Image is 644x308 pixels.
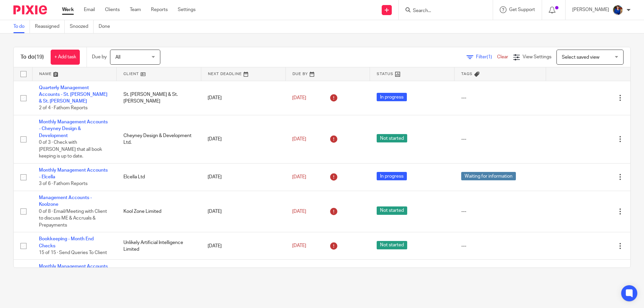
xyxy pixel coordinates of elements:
[117,115,201,164] td: Cheyney Design & Development Ltd.
[99,20,115,33] a: Done
[35,20,65,33] a: Reassigned
[151,6,168,13] a: Reports
[178,6,196,13] a: Settings
[572,6,609,13] p: [PERSON_NAME]
[51,50,80,65] a: + Add task
[39,168,108,179] a: Monthly Management Accounts - Elcella
[523,55,551,59] span: View Settings
[487,55,492,59] span: (1)
[39,85,107,104] a: Quarterly Management Accounts - St. [PERSON_NAME] & St. [PERSON_NAME]
[461,136,539,142] div: ---
[70,20,94,33] a: Snoozed
[39,195,92,207] a: Management Accounts - Koolzone
[201,163,285,191] td: [DATE]
[39,106,88,111] span: 2 of 4 · Fathom Reports
[39,264,108,275] a: Monthly Management Accounts - Tap Tap Giving
[39,250,107,255] span: 15 of 15 · Send Queries To Client
[117,81,201,115] td: St. [PERSON_NAME] & St. [PERSON_NAME]
[130,6,141,13] a: Team
[39,182,88,186] span: 3 of 6 · Fathom Reports
[35,54,44,60] span: (19)
[292,244,306,248] span: [DATE]
[13,20,30,33] a: To do
[497,55,508,59] a: Clear
[612,5,623,15] img: Nicole.jpeg
[39,209,107,228] span: 0 of 8 · Email/Meeting with Client to discuss ME & Accruals & Prepayments
[292,96,306,100] span: [DATE]
[412,8,473,14] input: Search
[39,237,94,248] a: Bookkeeping - Month End Checks
[377,93,407,101] span: In progress
[201,260,285,294] td: [DATE]
[377,172,407,180] span: In progress
[13,5,47,14] img: Pixie
[105,6,120,13] a: Clients
[476,55,497,59] span: Filter
[39,140,102,159] span: 0 of 3 · Check with [PERSON_NAME] that all book keeping is up to date.
[461,243,539,249] div: ---
[292,175,306,179] span: [DATE]
[201,191,285,232] td: [DATE]
[117,191,201,232] td: Kool Zone Limited
[562,55,599,60] span: Select saved view
[84,6,95,13] a: Email
[377,241,407,249] span: Not started
[461,72,473,76] span: Tags
[117,163,201,191] td: Elcella Ltd
[461,208,539,215] div: ---
[117,260,201,294] td: Taptap Giving Ltd
[39,120,108,138] a: Monthly Management Accounts - Cheyney Design & Development
[292,209,306,214] span: [DATE]
[115,55,120,60] span: All
[377,206,407,215] span: Not started
[201,115,285,164] td: [DATE]
[20,54,44,61] h1: To do
[201,81,285,115] td: [DATE]
[509,7,535,12] span: Get Support
[117,232,201,260] td: Unlikely Artificial Intelligence Limited
[461,95,539,101] div: ---
[62,6,74,13] a: Work
[292,137,306,141] span: [DATE]
[461,172,516,180] span: Waiting for information
[92,54,107,60] p: Due by
[377,134,407,142] span: Not started
[201,232,285,260] td: [DATE]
